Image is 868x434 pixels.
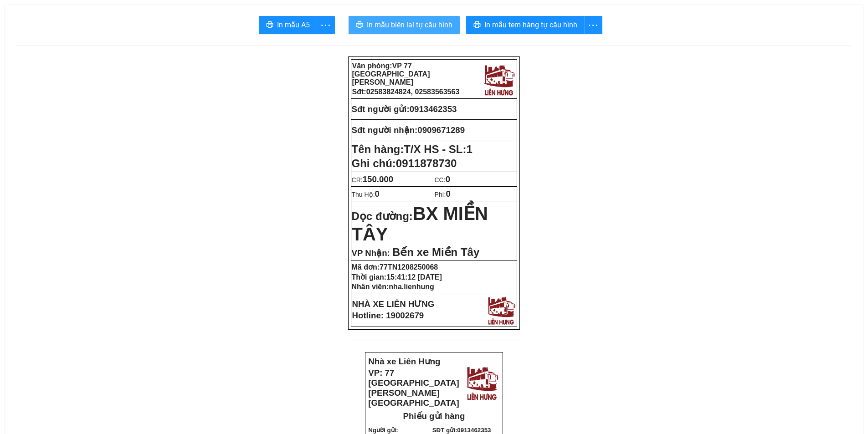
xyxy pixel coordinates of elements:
[482,62,516,97] img: logo
[484,19,577,31] span: In mẫu tem hàng tự cấu hình
[352,283,434,291] strong: Nhân viên:
[366,88,460,96] span: 02583824824, 02583563563
[352,143,473,155] strong: Tên hàng:
[352,248,390,258] span: VP Nhận:
[352,210,488,243] strong: Dọc đường:
[352,273,442,281] strong: Thời gian:
[446,174,450,184] span: 0
[417,125,465,135] span: 0909671289
[585,20,602,31] span: more
[389,283,434,291] span: nha.lienhung
[368,368,459,408] strong: VP: 77 [GEOGRAPHIC_DATA][PERSON_NAME][GEOGRAPHIC_DATA]
[584,16,602,34] button: more
[356,21,363,30] span: printer
[466,16,585,34] button: printerIn mẫu tem hàng tự cấu hình
[352,204,488,244] span: BX MIỀN TÂY
[410,104,457,114] span: 0913462353
[352,157,457,169] span: Ghi chú:
[352,191,380,198] span: Thu Hộ:
[352,62,430,86] strong: Văn phòng:
[386,273,442,281] span: 15:41:12 [DATE]
[259,16,317,34] button: printerIn mẫu A5
[375,189,380,199] span: 0
[368,427,398,434] strong: Người gửi:
[352,125,418,135] strong: Sđt người nhận:
[380,263,438,271] span: 77TN1208250068
[352,62,430,86] span: VP 77 [GEOGRAPHIC_DATA][PERSON_NAME]
[352,104,410,114] strong: Sđt người gửi:
[464,363,500,401] img: logo
[363,174,393,184] span: 150.000
[467,143,473,155] span: 1
[368,357,440,366] strong: Nhà xe Liên Hưng
[352,88,460,96] strong: Sđt:
[432,427,491,434] strong: SĐT gửi:
[349,16,460,34] button: printerIn mẫu biên lai tự cấu hình
[446,189,450,199] span: 0
[392,246,479,258] span: Bến xe Miền Tây
[352,311,424,320] strong: Hotline: 19002679
[352,299,435,309] strong: NHÀ XE LIÊN HƯNG
[317,16,335,34] button: more
[403,411,465,421] strong: Phiếu gửi hàng
[457,427,491,434] span: 0913462353
[277,19,310,31] span: In mẫu A5
[435,191,451,198] span: Phí:
[317,20,334,31] span: more
[485,294,517,326] img: logo
[352,176,394,184] span: CR:
[352,263,438,271] strong: Mã đơn:
[367,19,452,31] span: In mẫu biên lai tự cấu hình
[266,21,273,30] span: printer
[404,143,473,155] span: T/X HS - SL:
[473,21,481,30] span: printer
[435,176,451,184] span: CC:
[396,157,457,169] span: 0911878730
